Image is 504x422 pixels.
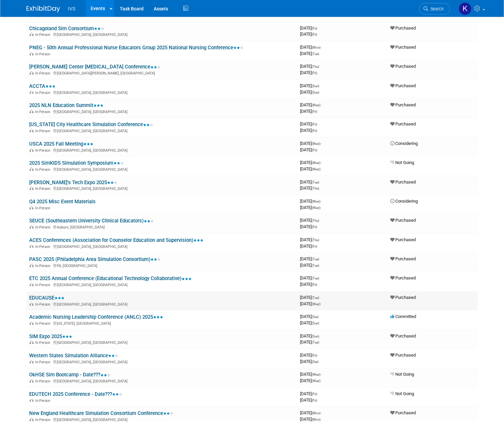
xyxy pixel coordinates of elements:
div: [GEOGRAPHIC_DATA], [GEOGRAPHIC_DATA] [29,244,295,249]
span: (Fri) [312,354,317,357]
img: In-Person Event [30,187,34,190]
span: [DATE] [300,256,321,261]
span: (Thu) [312,187,319,190]
span: [DATE] [300,359,318,364]
img: In-Person Event [30,71,34,74]
span: In-Person [35,225,52,229]
span: [DATE] [300,410,322,415]
a: [PERSON_NAME]'s Tech Expo 2025 [29,179,117,186]
div: [GEOGRAPHIC_DATA], [GEOGRAPHIC_DATA] [29,417,295,422]
span: In-Person [35,52,52,56]
img: In-Person Event [30,340,34,344]
span: - [320,83,321,88]
img: ExhibitDay [27,6,60,12]
span: (Tue) [312,257,319,261]
span: [DATE] [300,141,322,146]
span: (Fri) [312,245,317,248]
span: In-Person [35,264,52,268]
img: In-Person Event [30,245,34,248]
a: 2025 SimKIDS Simulation Symposium [29,160,123,166]
span: (Mon) [312,411,320,415]
span: (Sun) [312,84,319,88]
span: - [321,45,322,50]
span: [DATE] [300,275,321,280]
span: In-Person [35,71,52,75]
span: [DATE] [300,353,319,358]
img: In-Person Event [30,206,34,209]
div: [GEOGRAPHIC_DATA], [GEOGRAPHIC_DATA] [29,166,295,172]
a: PNEG - 50th Annual Professional Nurse Educators Group 2025 National Nursing Conference [29,45,243,51]
span: In-Person [35,206,52,210]
span: - [318,353,319,358]
img: In-Person Event [30,225,34,228]
span: - [320,256,321,261]
span: [DATE] [300,51,319,56]
img: In-Person Event [30,33,34,36]
a: EDUTECH 2025 Conference - Date??? [29,391,122,397]
a: SEUCE (Southeastern University Clinical Educators) [29,218,154,224]
span: (Sun) [312,91,319,94]
span: In-Person [35,283,52,287]
span: (Tue) [312,52,319,56]
span: Purchased [390,83,416,88]
span: Purchased [390,218,416,223]
span: (Mon) [312,418,320,421]
span: (Thu) [312,65,319,68]
a: 2025 NLN Education Summit [29,102,103,108]
img: In-Person Event [30,418,34,421]
a: OkHSE Sim Bootcamp - Date??? [29,372,110,378]
span: - [320,295,321,300]
span: - [321,410,322,415]
span: - [321,160,322,165]
span: (Fri) [312,225,317,229]
a: Search [419,3,450,15]
span: (Wed) [312,379,320,383]
span: (Wed) [312,302,320,306]
span: [DATE] [300,417,320,422]
div: [GEOGRAPHIC_DATA], [GEOGRAPHIC_DATA] [29,128,295,133]
img: In-Person Event [30,129,34,132]
span: - [318,391,319,396]
div: [GEOGRAPHIC_DATA], [GEOGRAPHIC_DATA] [29,301,295,307]
span: [DATE] [300,391,319,396]
span: [DATE] [300,70,317,75]
span: Considering [390,199,418,204]
span: Committed [390,314,416,319]
span: - [320,333,321,338]
span: Not Going [390,372,414,377]
span: [DATE] [300,314,320,319]
span: [DATE] [300,263,319,268]
span: In-Person [35,360,52,364]
span: In-Person [35,148,52,153]
span: IVS [68,6,76,11]
img: In-Person Event [30,264,34,267]
span: - [319,314,320,319]
img: In-Person Event [30,360,34,363]
span: In-Person [35,245,52,249]
span: (Fri) [312,27,317,30]
div: [GEOGRAPHIC_DATA], [GEOGRAPHIC_DATA] [29,378,295,383]
span: In-Person [35,129,52,133]
a: ETC 2025 Annual Conference (Educational Technology Collaborative) [29,275,192,281]
div: PA, [GEOGRAPHIC_DATA] [29,263,295,268]
div: [GEOGRAPHIC_DATA], [GEOGRAPHIC_DATA] [29,186,295,191]
span: In-Person [35,167,52,172]
span: [DATE] [300,25,319,31]
span: [DATE] [300,64,321,69]
span: (Tue) [312,276,319,280]
span: (Tue) [312,264,319,267]
img: In-Person Event [30,321,34,325]
span: (Sun) [312,321,319,325]
a: [US_STATE] City Healthcare Simulation Conference [29,121,153,127]
a: Q4 2025 Misc Event Materials [29,199,96,205]
span: - [320,275,321,280]
img: In-Person Event [30,91,34,94]
span: (Wed) [312,200,320,203]
span: (Thu) [312,219,319,222]
a: SIM Expo 2025 [29,333,72,339]
span: Not Going [390,160,414,165]
span: (Fri) [312,33,317,36]
span: [DATE] [300,339,319,345]
a: PASC 2025 (Philadelphia Area Simulation Consortium) [29,256,160,262]
span: - [321,141,322,146]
